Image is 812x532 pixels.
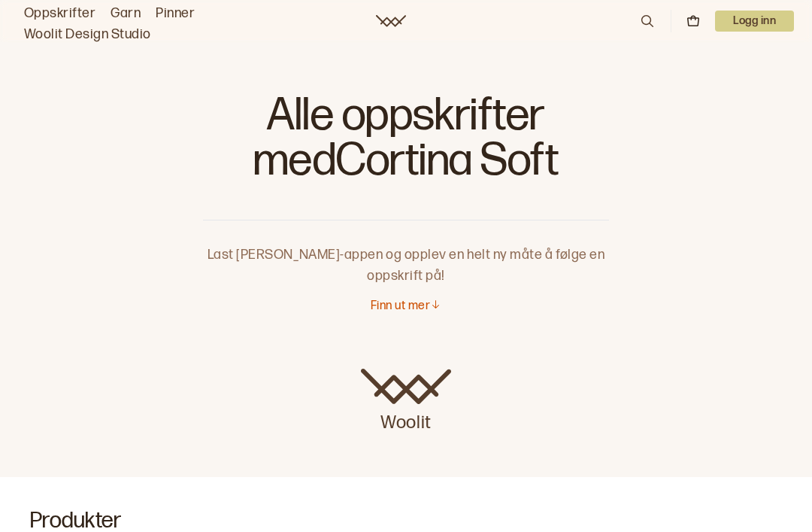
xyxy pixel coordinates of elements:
a: Garn [111,3,141,24]
p: Woolit [361,405,451,435]
button: Finn ut mer [371,299,441,315]
a: Woolit [361,369,451,435]
p: Last [PERSON_NAME]-appen og opplev en helt ny måte å følge en oppskrift på! [203,220,609,287]
a: Woolit [376,15,406,27]
a: Oppskrifter [24,3,95,24]
a: Woolit Design Studio [24,24,151,45]
a: Pinner [156,3,195,24]
p: Logg inn [715,11,794,32]
img: Woolit [361,369,451,405]
button: User dropdown [715,11,794,32]
h1: Alle oppskrifter med Cortina Soft [203,90,609,196]
p: Finn ut mer [371,299,430,315]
